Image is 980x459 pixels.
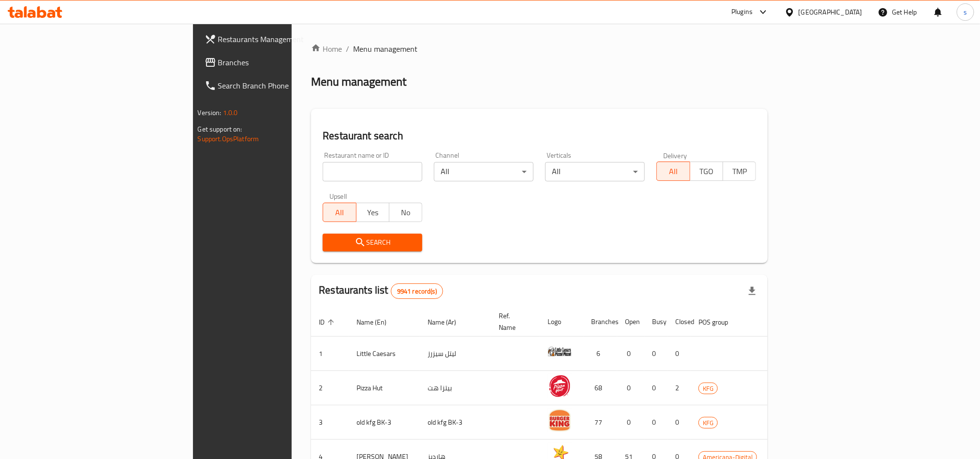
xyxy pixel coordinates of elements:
div: All [434,162,534,181]
span: Ref. Name [499,310,528,333]
td: 68 [583,371,617,405]
span: Yes [360,206,386,220]
a: Restaurants Management [197,28,356,51]
span: Menu management [353,43,417,55]
span: TMP [727,164,752,178]
label: Delivery [663,152,687,159]
h2: Restaurant search [323,129,756,143]
td: 0 [617,371,644,405]
label: Upsell [329,193,347,200]
span: Restaurants Management [218,33,349,45]
a: Search Branch Phone [197,74,356,97]
h2: Menu management [311,74,406,89]
td: 6 [583,337,617,371]
img: Little Caesars [548,340,572,364]
span: Branches [218,57,349,68]
td: Pizza Hut [349,371,420,405]
button: TGO [690,162,723,181]
span: All [327,206,352,220]
div: [GEOGRAPHIC_DATA] [799,7,862,17]
th: Open [617,307,644,337]
button: Yes [356,203,389,222]
span: TGO [694,164,719,178]
td: 0 [644,371,668,405]
span: Name (Ar) [428,316,469,328]
span: KFG [699,383,717,394]
td: 0 [617,405,644,440]
td: 0 [644,405,668,440]
h2: Restaurants list [319,283,443,299]
span: Get support on: [198,123,242,135]
img: Pizza Hut [548,374,572,398]
span: Version: [198,106,222,119]
span: 1.0.0 [223,106,238,119]
span: Name (En) [356,316,399,328]
th: Closed [668,307,691,337]
span: KFG [699,417,717,429]
td: 0 [668,405,691,440]
button: All [323,203,356,222]
span: Search Branch Phone [218,80,349,91]
span: ID [319,316,337,328]
input: Search for restaurant name or ID.. [323,162,422,181]
td: بيتزا هت [420,371,491,405]
th: Branches [583,307,617,337]
th: Busy [644,307,668,337]
td: 2 [668,371,691,405]
td: old kfg BK-3 [349,405,420,440]
td: 0 [644,337,668,371]
nav: breadcrumb [311,43,768,55]
span: All [661,164,686,178]
span: POS group [698,316,741,328]
button: TMP [723,162,756,181]
button: No [389,203,422,222]
div: Total records count [391,283,443,299]
button: Search [323,234,422,252]
span: s [964,7,967,17]
td: old kfg BK-3 [420,405,491,440]
div: Export file [741,280,764,303]
td: ليتل سيزرز [420,337,491,371]
td: 0 [617,337,644,371]
td: 0 [668,337,691,371]
button: All [656,162,690,181]
img: old kfg BK-3 [548,408,572,432]
td: 77 [583,405,617,440]
div: All [545,162,645,181]
span: No [393,206,418,220]
div: Plugins [731,6,753,18]
span: Search [330,237,415,249]
th: Logo [540,307,583,337]
a: Support.OpsPlatform [198,133,259,145]
a: Branches [197,51,356,74]
span: 9941 record(s) [391,287,443,296]
td: Little Caesars [349,337,420,371]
